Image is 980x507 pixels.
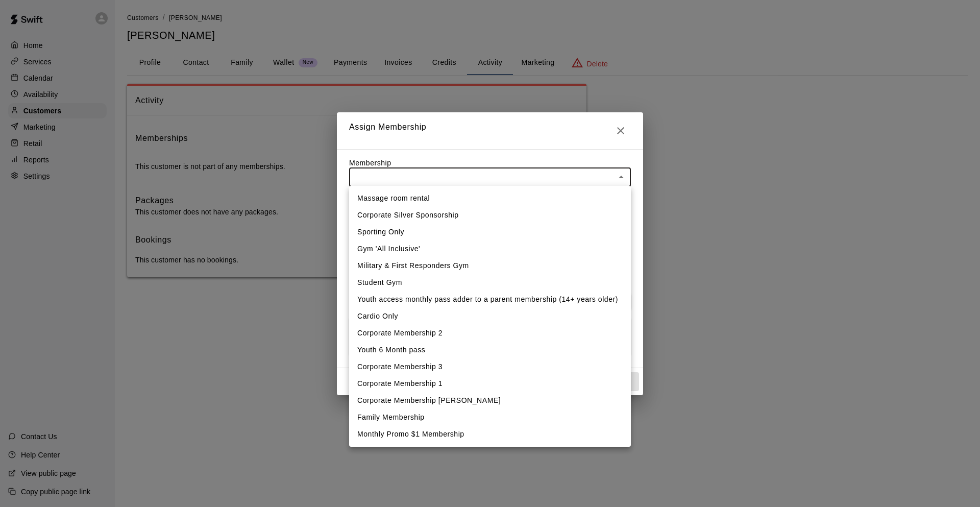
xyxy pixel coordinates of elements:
[349,224,631,240] li: Sporting Only
[349,426,631,443] li: Monthly Promo $1 Membership
[349,392,631,409] li: Corporate Membership [PERSON_NAME]
[349,240,631,257] li: Gym 'All Inclusive'
[349,274,631,291] li: Student Gym
[349,190,631,207] li: Massage room rental
[349,291,631,308] li: Youth access monthly pass adder to a parent membership (14+ years older)
[349,375,631,392] li: Corporate Membership 1
[349,342,631,358] li: Youth 6 Month pass
[349,409,631,426] li: Family Membership
[349,257,631,274] li: Military & First Responders Gym
[349,308,631,325] li: Cardio Only
[349,207,631,224] li: Corporate Silver Sponsorship
[349,358,631,375] li: Corporate Membership 3
[349,325,631,342] li: Corporate Membership 2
